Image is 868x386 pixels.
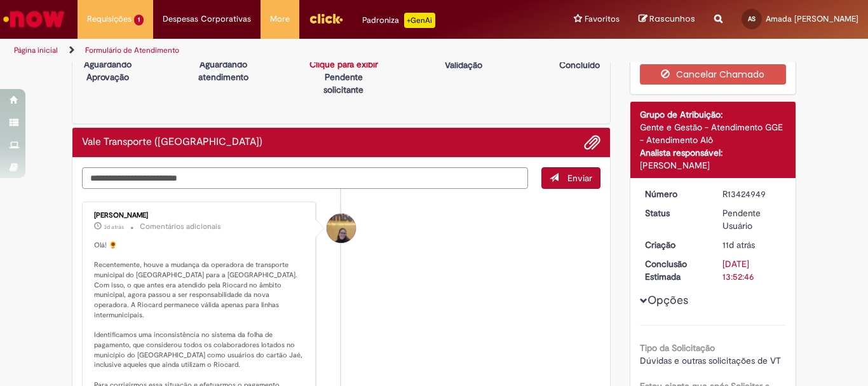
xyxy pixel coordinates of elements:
[639,13,695,25] a: Rascunhos
[163,13,251,25] span: Despesas Corporativas
[10,39,569,62] ul: Trilhas de página
[649,13,695,25] span: Rascunhos
[585,13,620,25] span: Favoritos
[640,121,787,146] div: Gente e Gestão - Atendimento GGE - Atendimento Alô
[722,207,782,232] div: Pendente Usuário
[270,13,290,25] span: More
[134,15,144,25] span: 1
[541,167,600,189] button: Enviar
[445,59,482,71] p: Validação
[327,214,356,243] div: Amanda De Campos Gomes Do Nascimento
[94,212,306,219] div: [PERSON_NAME]
[722,239,755,251] time: 18/08/2025 13:52:40
[635,207,714,219] dt: Status
[722,188,782,200] div: R13424949
[309,59,378,70] a: Clique para exibir
[640,108,787,121] div: Grupo de Atribuição:
[567,172,592,184] span: Enviar
[559,59,600,71] p: Concluído
[640,146,787,159] div: Analista responsável:
[193,58,253,83] p: Aguardando atendimento
[748,15,756,23] span: AS
[1,6,67,32] img: ServiceNow
[104,223,124,231] span: 3d atrás
[85,45,179,55] a: Formulário de Atendimento
[635,238,714,251] dt: Criação
[722,258,782,283] div: [DATE] 13:52:46
[635,258,714,283] dt: Conclusão Estimada
[584,134,600,151] button: Adicionar anexos
[640,159,787,172] div: [PERSON_NAME]
[635,188,714,200] dt: Número
[82,167,528,189] textarea: Digite sua mensagem aqui...
[640,64,787,85] button: Cancelar Chamado
[309,9,343,28] img: click_logo_yellow_360x200.png
[78,58,137,83] p: Aguardando Aprovação
[722,238,782,251] div: 18/08/2025 13:52:40
[140,221,221,232] small: Comentários adicionais
[14,45,58,55] a: Página inicial
[640,342,715,354] b: Tipo da Solicitação
[309,71,378,96] p: Pendente solicitante
[87,13,132,25] span: Requisições
[640,355,781,366] span: Dúvidas e outras solicitações de VT
[82,137,262,148] h2: Vale Transporte (VT) Histórico de tíquete
[362,13,435,28] div: Padroniza
[404,13,435,28] p: +GenAi
[104,223,124,231] time: 26/08/2025 13:16:41
[766,13,858,24] span: Amada [PERSON_NAME]
[722,239,755,251] span: 11d atrás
